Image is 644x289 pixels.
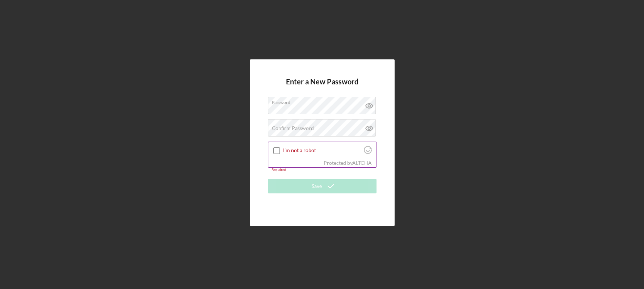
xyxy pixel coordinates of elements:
button: Save [268,179,376,193]
div: Required [268,168,376,172]
a: Visit Altcha.org [352,160,372,166]
h4: Enter a New Password [286,78,358,97]
div: Protected by [324,160,372,166]
a: Visit Altcha.org [364,149,372,155]
div: Save [312,179,322,193]
label: I'm not a robot [283,147,362,153]
label: Password [272,97,376,105]
label: Confirm Password [272,125,314,131]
